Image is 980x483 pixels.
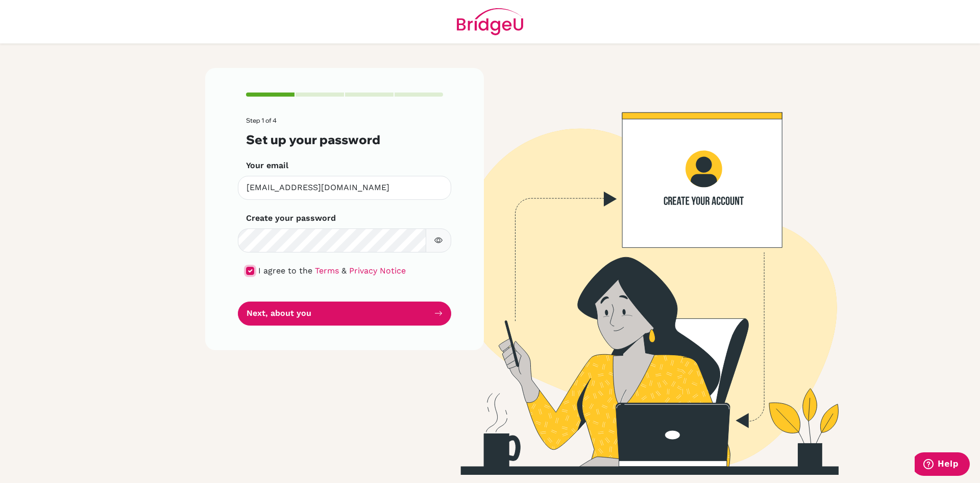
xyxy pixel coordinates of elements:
[341,266,347,275] span: &
[246,159,288,172] label: Your email
[345,68,926,475] img: Create your account
[258,266,312,275] span: I agree to the
[246,132,443,147] h3: Set up your password
[315,266,339,275] a: Terms
[238,176,451,200] input: Insert your email*
[349,266,406,275] a: Privacy Notice
[238,302,451,326] button: Next, about you
[246,212,336,224] label: Create your password
[915,452,970,478] iframe: Opens a widget where you can find more information
[246,117,277,124] span: Step 1 of 4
